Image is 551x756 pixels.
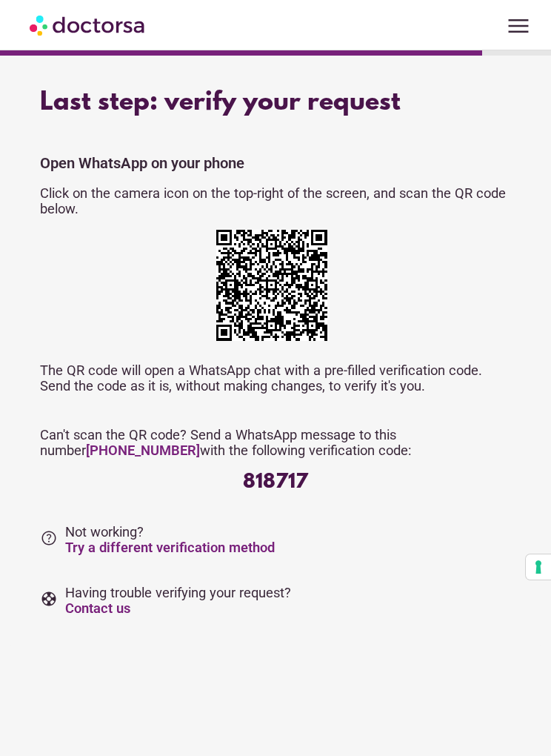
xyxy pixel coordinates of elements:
[526,554,551,580] button: Your consent preferences for tracking technologies
[216,230,327,341] img: 7ZQAAAABJRU5ErkJggg==
[40,427,510,458] p: Can't scan the QR code? Send a WhatsApp message to this number with the following verification code:
[40,185,510,216] p: Click on the camera icon on the top-right of the screen, and scan the QR code below.
[30,8,147,42] img: Doctorsa.com
[504,12,532,40] span: menu
[65,524,275,555] span: Not working?
[65,540,275,555] a: Try a different verification method
[40,471,510,494] div: 818717
[40,529,58,547] i: help
[40,590,58,608] i: support
[65,585,291,616] span: Having trouble verifying your request?
[86,442,200,458] a: [PHONE_NUMBER]
[40,88,510,118] div: Last step: verify your request
[65,600,130,616] a: Contact us
[40,362,510,394] p: The QR code will open a WhatsApp chat with a pre-filled verification code. Send the code as it is...
[216,230,335,348] div: https://wa.me/+12673231263?text=My+request+verification+code+is+818717
[40,154,244,172] strong: Open WhatsApp on your phone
